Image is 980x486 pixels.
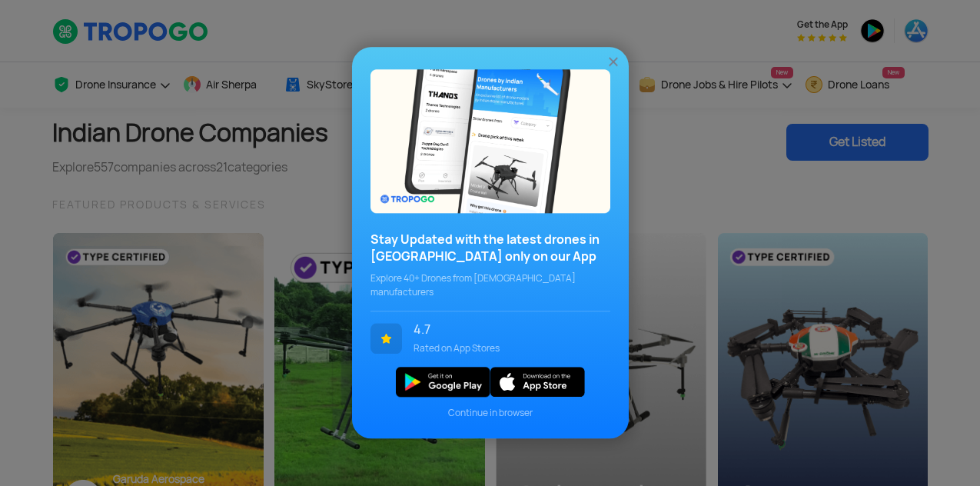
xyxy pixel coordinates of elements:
img: bg_popupecosystem.png [370,69,610,213]
span: Continue in browser [370,407,610,421]
img: img_playstore.png [396,367,490,397]
span: Explore 40+ Drones from [DEMOGRAPHIC_DATA] manufacturers [370,271,610,299]
img: ios_new.svg [490,367,585,397]
span: 4.7 [414,323,599,337]
span: Rated on App Stores [414,341,599,355]
h3: Stay Updated with the latest drones in [GEOGRAPHIC_DATA] only on our App [370,231,610,265]
img: ic_star.svg [370,323,402,354]
img: ic_close.png [606,55,621,70]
